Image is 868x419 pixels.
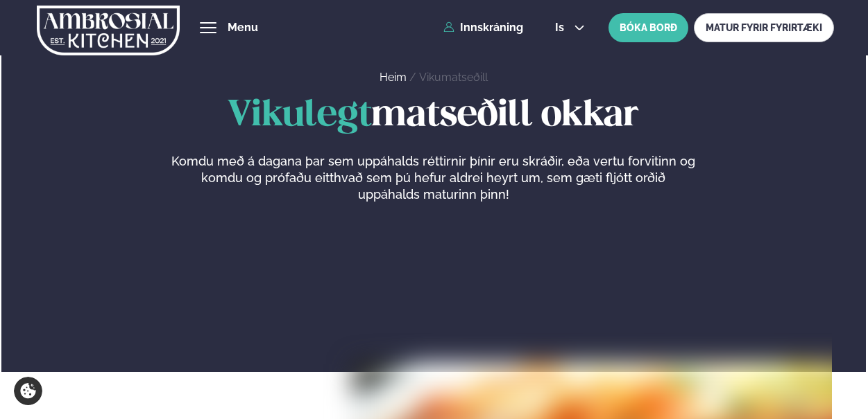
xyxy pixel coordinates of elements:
button: is [544,22,596,33]
a: Innskráning [443,21,523,34]
img: logo [37,2,180,59]
span: / [409,71,419,84]
a: Cookie settings [14,377,42,405]
button: BÓKA BORÐ [609,13,688,42]
button: hamburger [200,19,216,36]
a: MATUR FYRIR FYRIRTÆKI [694,13,834,42]
p: Komdu með á dagana þar sem uppáhalds réttirnir þínir eru skráðir, eða vertu forvitinn og komdu og... [171,153,696,203]
a: Vikumatseðill [419,71,488,84]
h1: matseðill okkar [35,96,833,136]
span: Vikulegt [228,99,371,133]
span: is [555,22,568,33]
a: Heim [380,71,407,84]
